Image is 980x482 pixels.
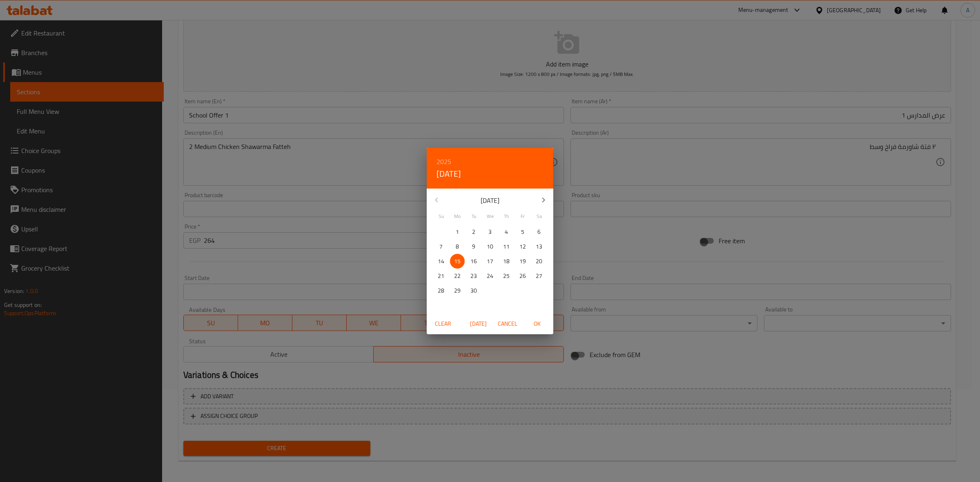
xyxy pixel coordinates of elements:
p: 2 [472,227,475,237]
p: 1 [456,227,459,237]
span: Sa [532,213,546,220]
button: [DATE] [437,167,461,180]
button: 6 [532,224,546,239]
p: 30 [470,286,477,296]
button: 4 [499,224,514,239]
p: 20 [536,256,542,267]
span: OK [527,319,547,329]
button: 11 [499,239,514,254]
button: Cancel [494,316,521,331]
button: 17 [483,254,497,269]
span: Tu [466,213,481,220]
p: 7 [439,242,443,252]
button: 3 [483,224,497,239]
p: 26 [519,271,526,281]
p: 27 [536,271,542,281]
button: 8 [450,239,465,254]
button: 14 [434,254,448,269]
p: 23 [470,271,477,281]
button: 1 [450,224,465,239]
p: 28 [438,286,444,296]
button: 27 [532,269,546,283]
button: OK [524,316,550,331]
p: 8 [456,242,459,252]
span: Mo [450,213,465,220]
button: 13 [532,239,546,254]
p: 29 [454,286,461,296]
p: 25 [503,271,510,281]
button: 16 [466,254,481,269]
span: Su [434,213,448,220]
button: 5 [515,224,530,239]
button: 25 [499,269,514,283]
span: Th [499,213,514,220]
button: [DATE] [465,316,491,331]
button: 9 [466,239,481,254]
span: [DATE] [468,319,488,329]
button: Clear [430,316,456,331]
button: 30 [466,283,481,298]
p: 6 [537,227,541,237]
button: 19 [515,254,530,269]
button: 12 [515,239,530,254]
p: 10 [487,242,493,252]
p: 13 [536,242,542,252]
button: 22 [450,269,465,283]
button: 21 [434,269,448,283]
p: [DATE] [446,195,534,205]
p: 3 [488,227,492,237]
p: 5 [521,227,524,237]
p: 17 [487,256,493,267]
span: Clear [433,319,453,329]
p: 21 [438,271,444,281]
p: 11 [503,242,510,252]
p: 24 [487,271,493,281]
p: 9 [472,242,475,252]
button: 26 [515,269,530,283]
span: Fr [515,213,530,220]
p: 19 [519,256,526,267]
button: 20 [532,254,546,269]
button: 18 [499,254,514,269]
p: 4 [505,227,508,237]
p: 18 [503,256,510,267]
p: 14 [438,256,444,267]
span: We [483,213,497,220]
p: 16 [470,256,477,267]
button: 2 [466,224,481,239]
button: 15 [450,254,465,269]
button: 29 [450,283,465,298]
p: 22 [454,271,461,281]
button: 23 [466,269,481,283]
button: 7 [434,239,448,254]
button: 10 [483,239,497,254]
button: 28 [434,283,448,298]
button: 2025 [437,156,451,167]
p: 12 [519,242,526,252]
button: 24 [483,269,497,283]
span: Cancel [498,319,517,329]
p: 15 [454,256,461,267]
